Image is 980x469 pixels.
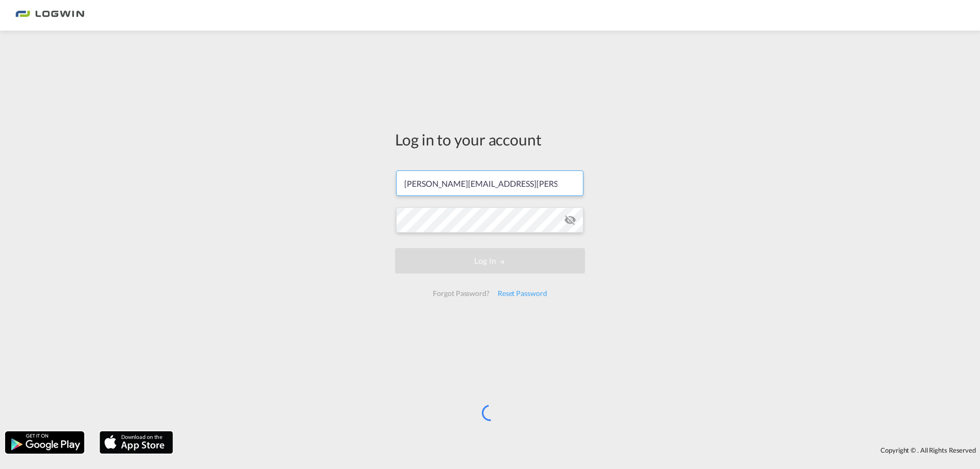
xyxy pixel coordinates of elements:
[395,248,585,274] button: LOGIN
[99,430,174,455] img: apple.png
[396,170,583,196] input: Enter email/phone number
[4,430,85,455] img: google.png
[178,441,980,459] div: Copyright © . All Rights Reserved
[15,4,84,27] img: 2761ae10d95411efa20a1f5e0282d2d7.png
[564,214,576,226] md-icon: icon-eye-off
[429,284,493,303] div: Forgot Password?
[494,284,551,303] div: Reset Password
[395,129,585,150] div: Log in to your account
